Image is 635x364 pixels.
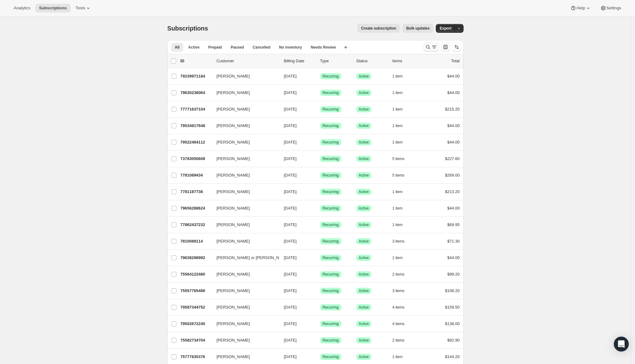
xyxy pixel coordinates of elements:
button: 3 items [392,237,411,246]
span: 3 items [392,239,405,244]
span: Active [359,140,369,145]
button: [PERSON_NAME] [213,269,275,279]
button: [PERSON_NAME] [213,187,275,197]
span: Active [188,45,200,50]
button: [PERSON_NAME] [213,154,275,164]
div: Open Intercom Messenger [614,337,629,352]
span: 1 item [392,255,403,260]
span: $159.50 [445,305,460,310]
span: $44.00 [447,206,460,210]
p: 7810089114 [180,238,212,244]
button: Bulk updates [402,24,433,33]
button: 1 item [392,352,410,361]
button: [PERSON_NAME] [213,352,275,362]
button: [PERSON_NAME] [213,71,275,81]
span: Active [359,74,369,79]
span: [DATE] [284,206,297,210]
span: 1 item [392,206,403,211]
span: Active [359,206,369,211]
span: [DATE] [284,272,297,277]
button: Sort the results [452,43,461,51]
button: 1 item [392,187,410,196]
span: Paused [231,45,244,50]
p: 73783050608 [180,156,212,162]
span: Recurring [323,305,339,310]
span: 4 items [392,321,405,326]
p: 75777835376 [180,354,212,360]
p: 79630238064 [180,90,212,96]
button: 2 items [392,336,411,345]
span: $71.30 [447,239,460,243]
span: Recurring [323,90,339,95]
button: Analytics [10,4,34,12]
span: [DATE] [284,189,297,194]
button: [PERSON_NAME] [213,220,275,230]
p: 79502672240 [180,321,212,327]
span: [DATE] [284,156,297,161]
span: Analytics [14,6,30,11]
div: Items [392,58,424,64]
span: [DATE] [284,74,297,78]
span: Active [359,189,369,194]
span: $227.60 [445,156,460,161]
span: [DATE] [284,239,297,243]
span: [PERSON_NAME] or [PERSON_NAME] [217,255,289,261]
span: 1 item [392,123,403,128]
span: 1 item [392,222,403,227]
button: Create new view [341,43,351,52]
span: Active [359,222,369,227]
span: Recurring [323,173,339,178]
span: [DATE] [284,354,297,359]
button: Export [436,24,455,33]
span: $44.00 [447,74,460,78]
span: Needs Review [311,45,336,50]
span: [DATE] [284,107,297,111]
span: Cancelled [253,45,271,50]
span: 1 item [392,189,403,194]
button: [PERSON_NAME] [213,104,275,114]
span: Subscriptions [167,25,208,32]
span: Recurring [323,74,339,79]
span: [DATE] [284,140,297,144]
span: 1 item [392,140,403,145]
div: Type [320,58,351,64]
span: Recurring [323,288,339,293]
span: [DATE] [284,123,297,128]
button: [PERSON_NAME] [213,236,275,246]
button: 5 items [392,171,411,180]
button: 1 item [392,220,410,229]
p: 79656288624 [180,205,212,211]
span: 4 items [392,305,405,310]
p: 79239971184 [180,73,212,79]
span: [DATE] [284,288,297,293]
span: No inventory [279,45,302,50]
button: 1 item [392,121,410,130]
div: 79522464112[PERSON_NAME][DATE]SuccessRecurringSuccessActive1 item$44.00 [180,138,460,147]
span: [DATE] [284,222,297,227]
span: $92.90 [447,338,460,343]
span: 2 items [392,272,405,277]
div: 75777835376[PERSON_NAME][DATE]SuccessRecurringSuccessActive1 item$144.20 [180,352,460,361]
span: Subscriptions [39,6,67,11]
button: 4 items [392,319,411,328]
button: [PERSON_NAME] [213,203,275,213]
span: Recurring [323,156,339,161]
div: 79638298992[PERSON_NAME] or [PERSON_NAME][DATE]SuccessRecurringSuccessActive1 item$44.00 [180,253,460,262]
p: 79534817648 [180,123,212,129]
div: 7781089434[PERSON_NAME][DATE]SuccessRecurringSuccessActive5 items$269.00 [180,171,460,180]
p: Customer [217,58,279,64]
p: 77771637104 [180,106,212,112]
span: Recurring [323,255,339,260]
span: $69.95 [447,222,460,227]
span: [PERSON_NAME] [217,139,250,145]
div: 79239971184[PERSON_NAME][DATE]SuccessRecurringSuccessActive1 item$44.00 [180,72,460,81]
div: 77862437232[PERSON_NAME][DATE]SuccessRecurringSuccessActive1 item$69.95 [180,220,460,229]
span: $269.00 [445,173,460,177]
p: 79638298992 [180,255,212,261]
button: 1 item [392,253,410,262]
span: Active [359,305,369,310]
span: Active [359,354,369,359]
p: 75564122480 [180,271,212,277]
span: [PERSON_NAME] [217,238,250,244]
button: 1 item [392,88,410,97]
